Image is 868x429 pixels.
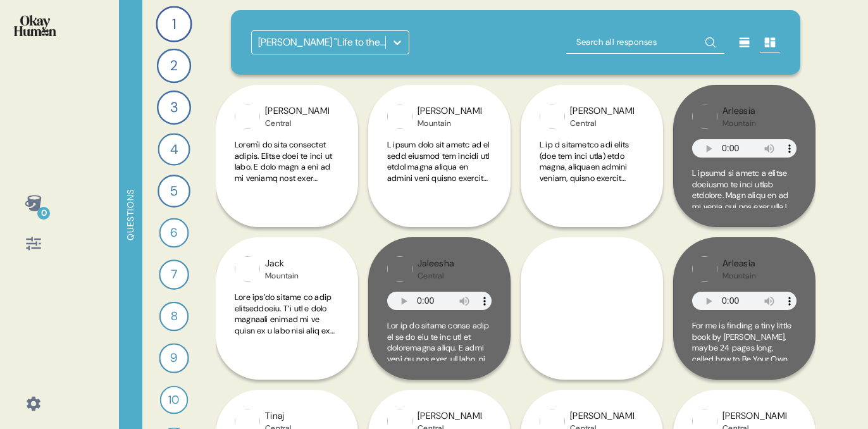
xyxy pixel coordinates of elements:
div: Arleasia [722,104,756,118]
div: [PERSON_NAME] "Life to the Fullest" Observations [258,35,387,50]
div: Jaleesha [418,257,454,271]
div: 9 [159,343,189,373]
div: 4 [158,133,190,165]
div: Central [418,271,454,281]
div: [PERSON_NAME] [265,104,329,118]
div: 1 [156,6,192,42]
div: [PERSON_NAME] [722,409,786,423]
div: Central [265,118,329,128]
div: 0 [37,207,50,220]
img: okayhuman.3b1b6348.png [14,15,56,36]
div: Mountain [722,271,756,281]
div: 5 [158,175,190,208]
div: 6 [159,218,189,248]
div: Central [570,118,634,128]
input: Search all responses [566,31,724,54]
div: 7 [159,259,189,290]
div: Tinaj [265,409,291,423]
div: 8 [159,302,189,331]
div: Jack [265,257,299,271]
div: 10 [160,386,189,414]
div: Mountain [722,118,756,128]
div: [PERSON_NAME] [418,104,481,118]
div: [PERSON_NAME] [570,409,634,423]
div: [PERSON_NAME] [418,409,481,423]
div: 3 [157,90,191,125]
div: Mountain [265,271,299,281]
div: [PERSON_NAME] [570,104,634,118]
div: 2 [157,49,191,83]
div: Mountain [418,118,481,128]
div: Arleasia [722,257,756,271]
